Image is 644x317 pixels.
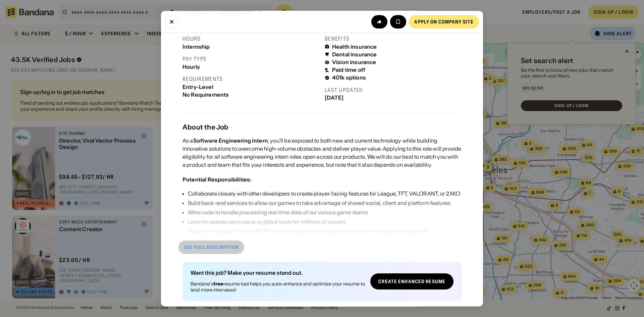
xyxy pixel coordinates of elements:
[182,44,319,50] div: Internship
[182,84,319,90] div: Entry-Level
[332,75,366,81] div: 401k options
[188,218,460,226] div: Learn to operate services on a global scale for millions of players
[188,227,460,235] div: Build and maintain SDKs and APIs that are used by internal game customers to power their games
[332,51,377,58] div: Dental insurance
[325,95,462,101] div: [DATE]
[182,55,319,62] div: Pay type
[325,35,462,42] div: Benefits
[188,208,460,216] div: Write code to handle processing real time data of our various game teams
[182,176,251,183] div: Potential Responsibilities:
[184,245,239,250] div: See full description
[188,199,460,207] div: Build back-end services to allow our games to take advantage of shared social, client and platfor...
[182,75,319,83] div: Requirements
[182,92,319,98] div: No Requirements
[213,281,223,287] b: free
[182,64,319,70] div: Hourly
[193,137,268,144] div: Software Engineering Intern
[191,270,365,275] div: Want this job? Make your resume stand out.
[325,87,462,94] div: Last updated
[165,15,178,28] button: Close
[332,44,377,50] div: Health insurance
[414,19,474,24] div: Apply on company site
[182,123,462,131] div: About the Job
[332,59,376,66] div: Vision insurance
[332,67,365,73] div: Paid time off
[182,35,319,42] div: Hours
[182,137,462,169] div: As a , you’ll be exposed to both new and current technology while building innovative solutions t...
[191,281,365,293] div: Bandana's resume tool helps you auto-enhance and optimize your resume to land more interviews!
[188,190,460,198] div: Collaborate closely with other developers to create player-facing features for League, TFT, VALOR...
[378,279,445,284] div: Create Enhanced Resume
